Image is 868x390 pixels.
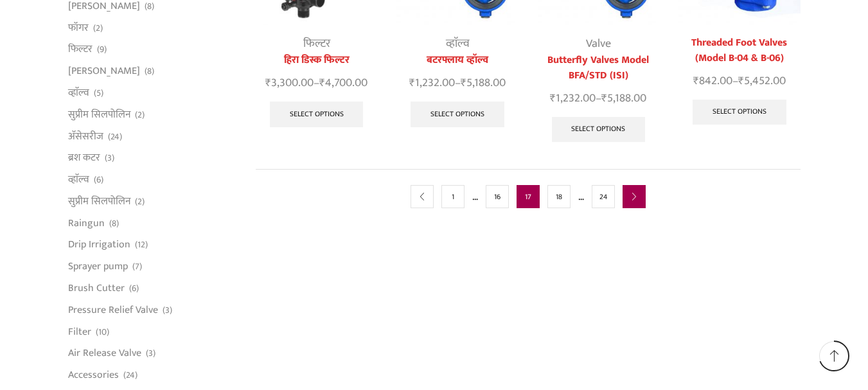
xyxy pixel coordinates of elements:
[68,147,100,169] a: ब्रश कटर
[256,53,377,68] a: हिरा डिस्क फिल्टर
[135,238,148,251] span: (12)
[517,185,540,208] span: Page 17
[409,73,415,93] span: ₹
[586,34,611,53] a: Valve
[601,89,646,108] bdi: 5,188.00
[68,60,140,82] a: [PERSON_NAME]
[550,89,596,108] bdi: 1,232.00
[486,185,509,208] a: Page 16
[68,82,89,103] a: व्हाॅल्व
[68,212,105,234] a: Raingun
[409,73,455,93] bdi: 1,232.00
[123,369,137,382] span: (24)
[265,73,314,93] bdi: 3,300.00
[265,73,271,93] span: ₹
[592,185,615,208] a: Page 24
[94,87,103,100] span: (5)
[270,102,364,127] a: Select options for “हिरा डिस्क फिल्टर”
[256,75,377,92] span: –
[538,90,659,107] span: –
[552,117,646,143] a: Select options for “Butterfly Valves Model BFA/STD (ISI)”
[135,109,145,121] span: (2)
[68,321,91,342] a: Filter
[163,304,172,317] span: (3)
[129,282,139,295] span: (6)
[108,130,122,143] span: (24)
[538,53,659,84] a: Butterfly Valves Model BFA/STD (ISI)
[396,75,518,92] span: –
[303,34,330,53] a: फिल्टर
[472,188,478,205] span: …
[319,73,368,93] bdi: 4,700.00
[93,22,103,35] span: (2)
[547,185,571,208] a: Page 18
[68,125,103,147] a: अ‍ॅसेसरीज
[396,53,518,68] a: बटरफ्लाय व्हॉल्व
[68,278,125,299] a: Brush Cutter
[105,152,114,164] span: (3)
[601,89,607,108] span: ₹
[135,195,145,208] span: (2)
[68,342,141,364] a: Air Release Valve
[68,17,89,39] a: फॉगर
[461,73,506,93] bdi: 5,188.00
[550,89,556,108] span: ₹
[578,188,584,205] span: …
[132,260,142,273] span: (7)
[94,173,103,186] span: (6)
[68,299,158,321] a: Pressure Relief Valve
[678,73,800,90] span: –
[693,71,699,91] span: ₹
[68,234,130,256] a: Drip Irrigation
[411,102,504,127] a: Select options for “बटरफ्लाय व्हॉल्व”
[68,103,130,125] a: सुप्रीम सिलपोलिन
[693,100,786,125] a: Select options for “Threaded Foot Valves (Model B-04 & B-06)”
[146,347,155,360] span: (3)
[68,256,128,278] a: Sprayer pump
[738,71,744,91] span: ₹
[693,71,732,91] bdi: 842.00
[97,43,107,56] span: (9)
[319,73,325,93] span: ₹
[446,34,470,53] a: व्हाॅल्व
[68,364,119,386] a: Accessories
[96,326,109,339] span: (10)
[461,73,466,93] span: ₹
[738,71,786,91] bdi: 5,452.00
[68,190,130,212] a: सुप्रीम सिलपोलिन
[68,39,93,60] a: फिल्टर
[68,169,89,191] a: व्हाॅल्व
[256,169,801,224] nav: Product Pagination
[678,35,800,66] a: Threaded Foot Valves (Model B-04 & B-06)
[145,65,154,78] span: (8)
[441,185,465,208] a: Page 1
[109,217,119,230] span: (8)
